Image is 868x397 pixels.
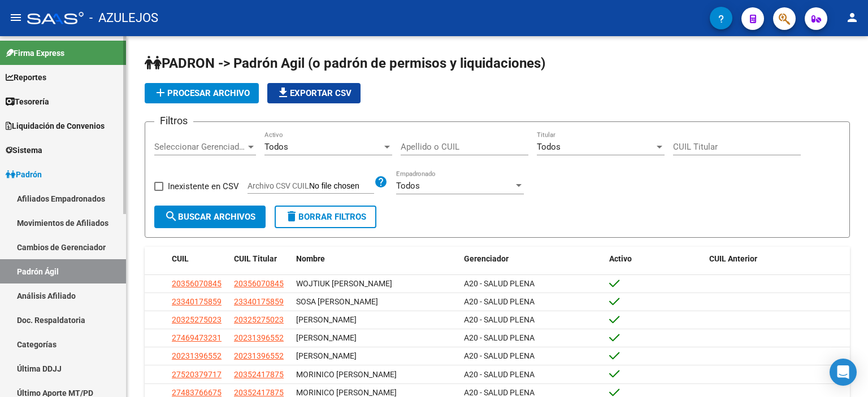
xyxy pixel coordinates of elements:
mat-icon: person [845,11,859,24]
span: [PERSON_NAME] [296,333,357,342]
span: CUIL [172,254,189,263]
span: Padrón [6,168,42,181]
datatable-header-cell: CUIL Titular [229,247,292,271]
span: 20356070845 [172,279,222,288]
span: Procesar archivo [154,88,250,98]
span: 20231396552 [234,333,284,342]
span: 20356070845 [234,279,284,288]
span: Archivo CSV CUIL [248,181,309,190]
span: MORINICO [PERSON_NAME] [296,370,397,379]
span: - AZULEJOS [89,6,158,30]
span: CUIL Anterior [709,254,757,263]
span: SOSA [PERSON_NAME] [296,297,378,306]
span: A20 - SALUD PLENA [464,333,535,342]
datatable-header-cell: CUIL Anterior [705,247,850,271]
span: Todos [264,142,288,152]
span: Seleccionar Gerenciador [154,142,246,152]
button: Exportar CSV [267,83,361,103]
span: 27520379717 [172,370,222,379]
span: Inexistente en CSV [168,180,239,193]
span: CUIL Titular [234,254,277,263]
span: Buscar Archivos [164,212,255,222]
span: Liquidación de Convenios [6,120,105,132]
span: A20 - SALUD PLENA [464,297,535,306]
button: Buscar Archivos [154,206,266,228]
mat-icon: search [164,210,178,223]
span: 23340175859 [172,297,222,306]
datatable-header-cell: Activo [605,247,705,271]
span: A20 - SALUD PLENA [464,315,535,324]
span: 27483766675 [172,388,222,397]
span: 20352417875 [234,388,284,397]
mat-icon: delete [285,210,298,223]
span: Borrar Filtros [285,212,366,222]
span: Exportar CSV [276,88,351,98]
datatable-header-cell: Nombre [292,247,459,271]
span: Todos [396,181,420,191]
span: 20352417875 [234,370,284,379]
span: Reportes [6,71,46,84]
span: Todos [537,142,561,152]
button: Procesar archivo [145,83,259,103]
span: A20 - SALUD PLENA [464,388,535,397]
span: A20 - SALUD PLENA [464,370,535,379]
span: WOJTIUK [PERSON_NAME] [296,279,392,288]
span: A20 - SALUD PLENA [464,279,535,288]
span: 20325275023 [172,315,222,324]
span: 20231396552 [234,351,284,360]
button: Borrar Filtros [275,206,376,228]
mat-icon: help [374,175,388,189]
mat-icon: add [154,86,167,99]
div: Open Intercom Messenger [830,359,857,386]
span: [PERSON_NAME] [296,315,357,324]
span: Nombre [296,254,325,263]
span: Firma Express [6,47,64,59]
span: 20231396552 [172,351,222,360]
span: Activo [609,254,632,263]
mat-icon: menu [9,11,23,24]
span: A20 - SALUD PLENA [464,351,535,360]
input: Archivo CSV CUIL [309,181,374,191]
h3: Filtros [154,113,193,129]
datatable-header-cell: CUIL [167,247,229,271]
span: MORINICO [PERSON_NAME] [296,388,397,397]
mat-icon: file_download [276,86,290,99]
span: Gerenciador [464,254,509,263]
datatable-header-cell: Gerenciador [459,247,605,271]
span: 27469473231 [172,333,222,342]
span: 23340175859 [234,297,284,306]
span: 20325275023 [234,315,284,324]
span: PADRON -> Padrón Agil (o padrón de permisos y liquidaciones) [145,55,545,71]
span: Tesorería [6,95,49,108]
span: [PERSON_NAME] [296,351,357,360]
span: Sistema [6,144,42,156]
